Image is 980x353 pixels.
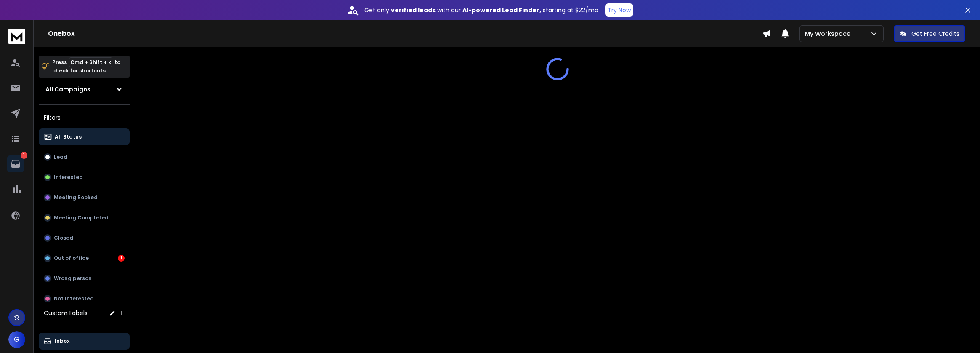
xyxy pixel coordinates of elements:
p: Closed [54,235,73,241]
span: Cmd + Shift + k [69,57,112,67]
p: Lead [54,154,67,160]
button: Try Now [605,3,633,17]
img: logo [8,29,25,44]
button: G [8,331,25,348]
p: Press to check for shortcuts. [52,58,120,75]
p: Inbox [55,338,69,345]
button: Interested [39,169,130,186]
p: Out of office [54,255,89,262]
h1: Onebox [48,29,762,39]
h3: Custom Labels [44,309,88,317]
div: 1 [118,255,125,262]
p: Meeting Booked [54,194,98,201]
strong: verified leads [391,6,436,14]
button: All Campaigns [39,81,130,98]
strong: AI-powered Lead Finder, [462,6,541,14]
p: Get Free Credits [911,29,959,38]
p: Interested [54,174,83,181]
button: Get Free Credits [894,25,965,42]
a: 1 [7,155,24,172]
p: 1 [21,152,27,159]
p: Try Now [608,6,631,14]
button: Wrong person [39,270,130,287]
button: Not Interested [39,290,130,307]
p: All Status [55,134,82,140]
p: Get only with our starting at $22/mo [364,6,598,14]
button: Inbox [39,333,130,350]
h1: All Campaigns [45,85,90,94]
h3: Filters [39,112,130,123]
button: All Status [39,128,130,145]
button: Out of office1 [39,250,130,267]
p: My Workspace [805,29,854,38]
button: Meeting Completed [39,209,130,226]
p: Wrong person [54,275,92,282]
p: Not Interested [54,295,94,302]
button: Closed [39,230,130,246]
p: Meeting Completed [54,214,109,221]
button: Meeting Booked [39,189,130,206]
button: Lead [39,149,130,166]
